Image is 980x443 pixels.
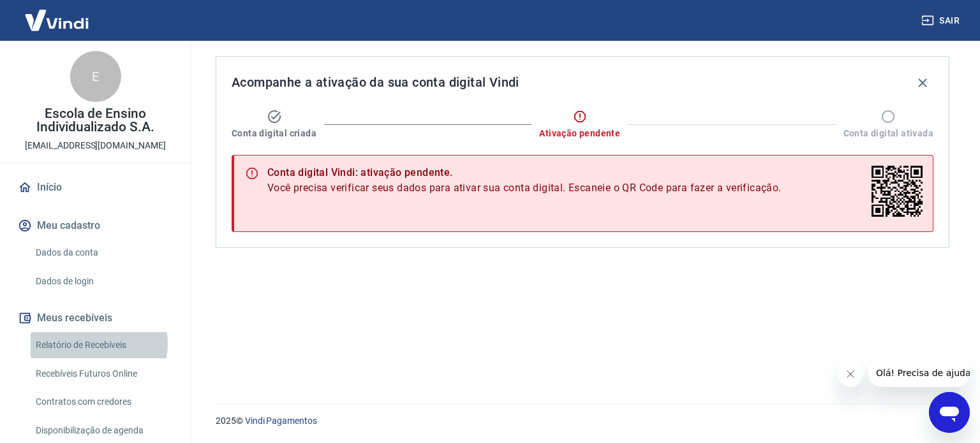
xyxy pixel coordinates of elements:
[843,127,933,140] span: Conta digital ativada
[70,51,121,102] div: E
[868,359,970,387] iframe: Mensagem da empresa
[232,72,519,92] span: Acompanhe a ativação da sua conta digital Vindi
[15,1,98,40] img: Vindi
[539,127,620,140] span: Ativação pendente
[15,304,175,332] button: Meus recebíveis
[31,389,175,415] a: Contratos com credores
[267,165,782,180] div: Conta digital Vindi: ativação pendente.
[216,414,949,428] p: 2025 ©
[31,361,175,387] a: Recebíveis Futuros Online
[31,332,175,358] a: Relatório de Recebíveis
[838,361,863,387] iframe: Fechar mensagem
[15,173,175,201] a: Início
[267,180,782,196] span: Você precisa verificar seus dados para ativar sua conta digital. Escaneie o QR Code para fazer a ...
[919,9,965,33] button: Sair
[245,416,317,426] a: Vindi Pagamentos
[232,127,316,140] span: Conta digital criada
[8,9,107,19] span: Olá! Precisa de ajuda?
[15,212,175,240] button: Meu cadastro
[929,392,970,433] iframe: Botão para abrir a janela de mensagens
[25,139,166,152] p: [EMAIL_ADDRESS][DOMAIN_NAME]
[31,268,175,294] a: Dados de login
[10,107,181,134] p: Escola de Ensino Individualizado S.A.
[31,240,175,266] a: Dados da conta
